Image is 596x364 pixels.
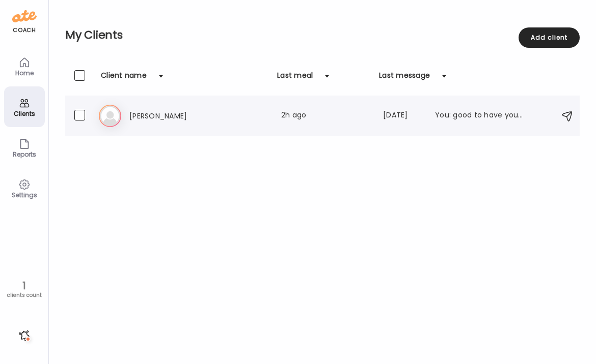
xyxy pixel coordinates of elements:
div: Last message [379,70,430,86]
div: Client name [101,70,147,86]
div: 1 [4,280,45,292]
div: Home [6,70,43,76]
div: Add client [519,27,580,48]
div: Clients [6,110,43,117]
div: You: good to have you back ;) [435,110,525,122]
h3: [PERSON_NAME] [129,110,219,122]
img: ate [12,8,37,24]
div: coach [13,26,36,35]
div: [DATE] [383,110,423,122]
div: clients count [4,292,45,299]
div: 2h ago [281,110,371,122]
div: Settings [6,192,43,198]
div: Reports [6,151,43,158]
div: Last meal [277,70,313,86]
h2: My Clients [65,27,580,43]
